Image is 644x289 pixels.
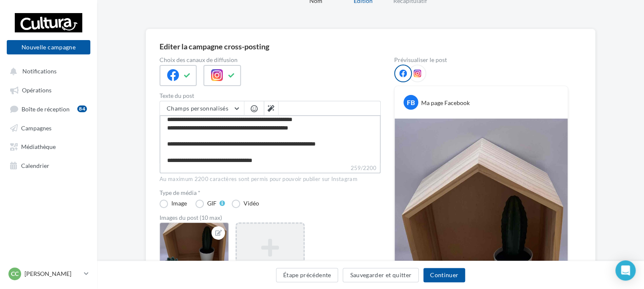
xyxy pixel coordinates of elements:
div: Open Intercom Messenger [615,260,636,281]
label: Texte du post [160,93,381,99]
label: 259/2200 [160,164,381,173]
div: FB [403,95,418,110]
span: Médiathèque [21,143,56,150]
button: Champs personnalisés [160,101,244,116]
p: [PERSON_NAME] [24,270,81,278]
div: Ma page Facebook [421,99,470,107]
span: Opérations [22,86,51,94]
a: Opérations [5,82,92,97]
span: Campagnes [21,124,51,131]
a: Cc [PERSON_NAME] [7,266,90,282]
button: Étape précédente [276,268,338,282]
span: Calendrier [21,162,49,169]
label: Type de média * [160,190,381,196]
div: 84 [77,105,87,112]
button: Nouvelle campagne [7,40,90,54]
button: Notifications [5,63,89,78]
span: Champs personnalisés [167,105,228,112]
div: Au maximum 2200 caractères sont permis pour pouvoir publier sur Instagram [160,176,381,183]
label: Choix des canaux de diffusion [160,57,381,63]
div: Prévisualiser le post [394,57,568,63]
a: Médiathèque [5,138,92,154]
span: Cc [11,270,19,278]
a: Calendrier [5,157,92,173]
a: Boîte de réception84 [5,101,92,116]
a: Campagnes [5,120,92,135]
div: Image [171,200,187,206]
span: Notifications [22,68,57,75]
div: GIF [207,200,216,206]
button: Continuer [423,268,465,282]
button: Sauvegarder et quitter [343,268,419,282]
div: Images du post (10 max) [160,215,381,221]
div: Editer la campagne cross-posting [160,43,269,50]
span: Boîte de réception [22,105,70,112]
div: Vidéo [244,200,259,206]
